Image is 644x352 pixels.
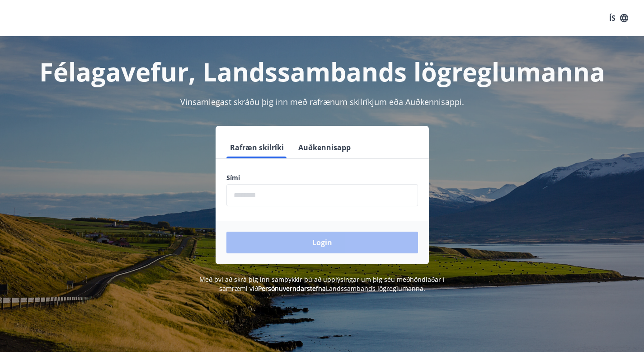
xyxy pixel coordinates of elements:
[226,137,287,158] button: Rafræn skilríki
[258,284,326,293] a: Persónuverndarstefna
[180,96,464,107] span: Vinsamlegast skráðu þig inn með rafrænum skilríkjum eða Auðkennisappi.
[226,173,418,182] label: Sími
[604,10,633,26] button: ÍS
[295,137,354,158] button: Auðkennisapp
[199,275,445,293] span: Með því að skrá þig inn samþykkir þú að upplýsingar um þig séu meðhöndlaðar í samræmi við Landssa...
[11,54,633,89] h1: Félagavefur, Landssambands lögreglumanna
